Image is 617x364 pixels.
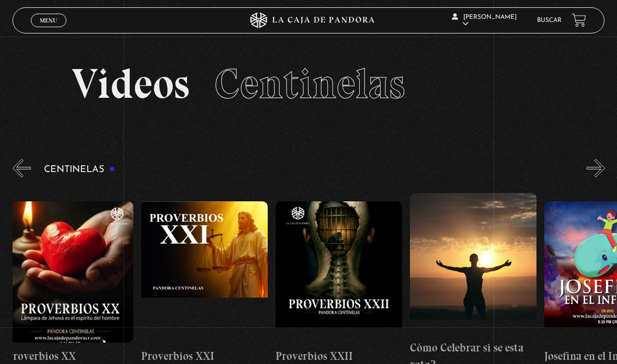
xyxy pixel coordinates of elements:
[40,17,57,24] span: Menu
[214,59,405,109] span: Centinelas
[13,159,31,177] button: Previous
[452,14,517,27] span: [PERSON_NAME]
[537,17,562,24] a: Buscar
[44,165,116,175] h3: Centinelas
[587,159,605,177] button: Next
[572,13,586,27] a: View your shopping cart
[37,26,61,33] span: Cerrar
[72,63,545,105] h2: Videos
